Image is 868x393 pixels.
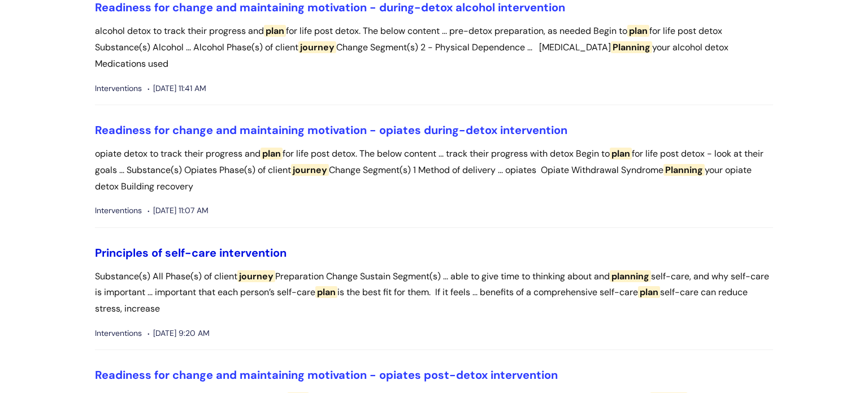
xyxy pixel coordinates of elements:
span: [DATE] 9:20 AM [147,326,210,340]
span: Planning [611,41,652,53]
span: journey [237,270,275,282]
span: plan [610,148,632,159]
p: opiate detox to track their progress and for life post detox. The below content ... track their p... [95,146,773,195]
span: [DATE] 11:41 AM [147,81,206,96]
p: alcohol detox to track their progress and for life post detox. The below content ... pre-detox pr... [95,23,773,72]
a: Readiness for change and maintaining motivation - opiates post-detox intervention [95,368,558,382]
span: Planning [663,164,705,176]
span: plan [638,286,660,298]
span: planning [610,270,651,282]
span: plan [261,148,283,159]
p: Substance(s) All Phase(s) of client Preparation Change Sustain Segment(s) ... able to give time t... [95,269,773,317]
span: journey [291,164,329,176]
span: Interventions [95,204,142,218]
span: plan [315,286,337,298]
span: journey [298,41,336,53]
span: Interventions [95,81,142,96]
a: Readiness for change and maintaining motivation - opiates during-detox intervention [95,123,567,137]
a: Principles of self-care intervention [95,245,287,260]
span: [DATE] 11:07 AM [147,204,209,218]
span: plan [264,25,286,37]
span: Interventions [95,326,142,340]
span: plan [627,25,649,37]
